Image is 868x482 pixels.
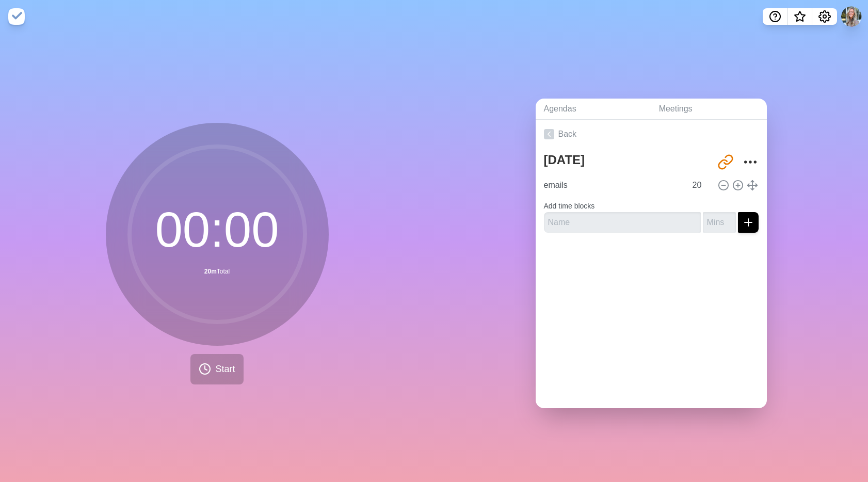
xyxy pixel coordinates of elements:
button: Settings [812,8,837,25]
button: More [740,152,761,172]
button: Share link [715,152,736,172]
a: Meetings [651,99,767,120]
input: Mins [688,175,713,196]
span: Start [215,362,235,376]
a: Back [536,120,767,149]
label: Add time blocks [544,202,595,210]
input: Name [540,175,686,196]
button: Start [190,354,243,384]
button: What’s new [787,8,812,25]
a: Agendas [536,99,651,120]
input: Mins [703,212,736,233]
button: Help [763,8,787,25]
img: timeblocks logo [8,8,25,25]
input: Name [544,212,701,233]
